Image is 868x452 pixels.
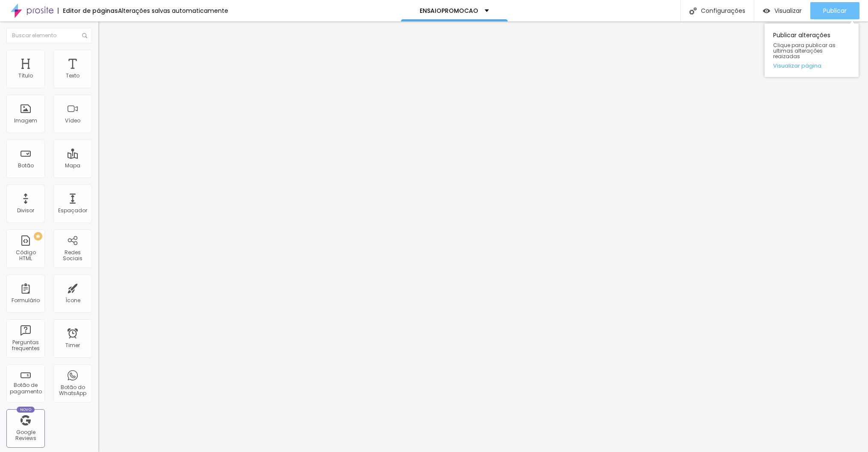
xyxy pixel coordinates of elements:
a: Visualizar página [773,63,850,68]
div: Alterações salvas automaticamente [118,8,228,14]
div: Divisor [17,208,34,214]
div: Espaçador [58,208,87,214]
iframe: Editor [98,21,868,452]
img: view-1.svg [763,7,770,15]
div: Ícone [65,297,80,303]
div: Texto [66,73,79,79]
div: Redes Sociais [56,250,89,262]
input: Buscar elemento [6,28,92,43]
div: Timer [65,342,80,348]
div: Publicar alterações [765,24,859,77]
div: Título [18,73,33,79]
div: Código HTML [9,250,42,262]
div: Novo [17,407,35,413]
span: Clique para publicar as ultimas alterações reaizadas [773,42,850,59]
div: Editor de páginas [58,8,118,14]
p: ENSAIOPROMOCAO [420,8,478,14]
div: Botão do WhatsApp [56,384,89,397]
div: Perguntas frequentes [9,339,42,352]
div: Imagem [14,118,37,124]
img: Icone [689,7,697,15]
button: Visualizar [754,2,810,19]
img: Icone [82,33,87,38]
div: Google Reviews [9,429,42,442]
div: Mapa [65,163,80,169]
div: Botão [18,163,34,169]
div: Botão de pagamento [9,382,42,395]
span: Visualizar [774,7,802,14]
span: Publicar [823,7,847,14]
div: Formulário [12,297,40,303]
button: Publicar [810,2,859,19]
div: Vídeo [65,118,80,124]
